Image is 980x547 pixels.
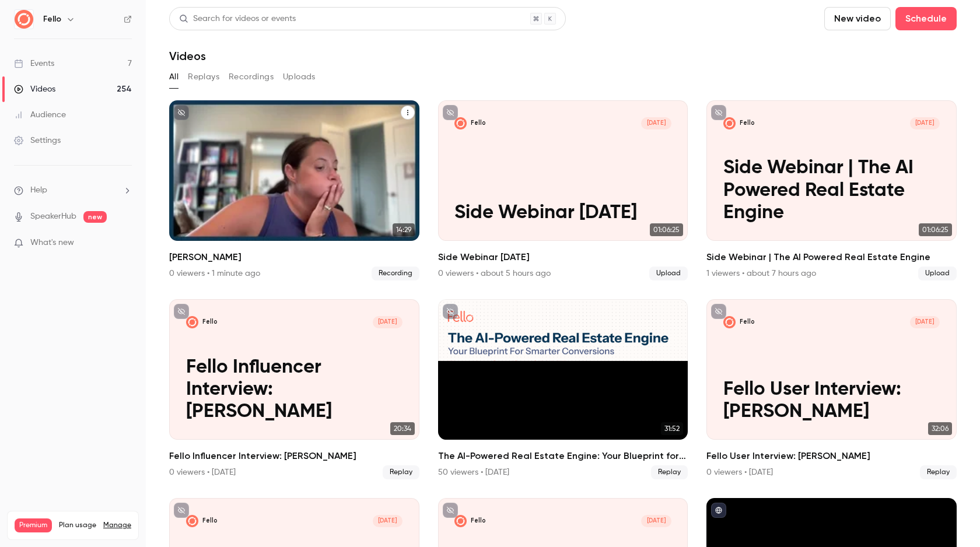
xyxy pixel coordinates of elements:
[910,316,940,328] span: [DATE]
[169,268,260,279] div: 0 viewers • 1 minute ago
[59,521,96,530] span: Plan usage
[706,449,957,463] h2: Fello User Interview: [PERSON_NAME]
[723,117,736,129] img: Side Webinar | The AI Powered Real Estate Engine
[641,515,671,527] span: [DATE]
[186,515,198,527] img: Weekly Marketing & Ryan Check-in - 2025_09_10 12_30 MDT - Recording
[711,105,726,120] button: unpublished
[706,250,957,264] h2: Side Webinar | The AI Powered Real Estate Engine
[188,68,219,86] button: Replays
[14,58,54,69] div: Events
[740,119,754,127] p: Fello
[202,318,217,326] p: Fello
[15,518,52,532] span: Premium
[393,223,415,236] span: 14:29
[390,422,415,435] span: 20:34
[169,68,178,86] button: All
[202,517,217,525] p: Fello
[438,250,688,264] h2: Side Webinar [DATE]
[14,109,66,121] div: Audience
[30,184,47,197] span: Help
[186,356,403,423] p: Fello Influencer Interview: [PERSON_NAME]
[169,299,419,479] a: Fello Influencer Interview: Austin Hellickson Fello[DATE]Fello Influencer Interview: [PERSON_NAME...
[651,465,688,479] span: Replay
[706,299,957,479] li: Fello User Interview: Jay Macklin
[118,238,132,248] iframe: Noticeable Trigger
[706,467,773,478] div: 0 viewers • [DATE]
[471,119,485,127] p: Fello
[283,68,316,86] button: Uploads
[438,299,688,479] a: 31:52The AI-Powered Real Estate Engine: Your Blueprint for Smarter Conversions50 viewers • [DATE]...
[169,250,419,264] h2: [PERSON_NAME]
[169,449,419,463] h2: Fello Influencer Interview: [PERSON_NAME]
[83,211,107,223] span: new
[14,135,61,146] div: Settings
[383,465,419,479] span: Replay
[711,503,726,518] button: published
[15,10,33,29] img: Fello
[723,378,940,423] p: Fello User Interview: [PERSON_NAME]
[706,100,957,280] li: Side Webinar | The AI Powered Real Estate Engine
[649,267,688,280] span: Upload
[14,184,132,197] li: help-dropdown-opener
[928,422,952,435] span: 32:06
[910,117,940,129] span: [DATE]
[186,316,198,328] img: Fello Influencer Interview: Austin Hellickson
[918,267,957,280] span: Upload
[723,157,940,224] p: Side Webinar | The AI Powered Real Estate Engine
[174,304,189,319] button: unpublished
[30,211,76,223] a: SpeakerHub
[454,202,671,224] p: Side Webinar [DATE]
[30,237,74,249] span: What's new
[650,223,683,236] span: 01:06:25
[706,100,957,280] a: Side Webinar | The AI Powered Real Estate EngineFello[DATE]Side Webinar | The AI Powered Real Est...
[454,117,467,129] img: Side Webinar September 18 2025
[641,117,671,129] span: [DATE]
[373,515,402,527] span: [DATE]
[723,316,736,328] img: Fello User Interview: Jay Macklin
[920,465,957,479] span: Replay
[438,100,688,280] a: Side Webinar September 18 2025Fello[DATE]Side Webinar [DATE]01:06:25Side Webinar [DATE]0 viewers ...
[438,467,509,478] div: 50 viewers • [DATE]
[179,13,296,25] div: Search for videos or events
[174,105,189,120] button: unpublished
[438,100,688,280] li: Side Webinar September 18 2025
[229,68,274,86] button: Recordings
[169,100,419,280] a: 14:29[PERSON_NAME]0 viewers • 1 minute agoRecording
[443,503,458,518] button: unpublished
[169,7,957,540] section: Videos
[740,318,754,326] p: Fello
[438,449,688,463] h2: The AI-Powered Real Estate Engine: Your Blueprint for Smarter Conversions
[824,7,891,30] button: New video
[14,83,55,95] div: Videos
[661,422,683,435] span: 31:52
[372,267,419,280] span: Recording
[169,49,206,63] h1: Videos
[103,521,131,530] a: Manage
[438,268,551,279] div: 0 viewers • about 5 hours ago
[443,105,458,120] button: unpublished
[471,517,485,525] p: Fello
[169,467,236,478] div: 0 viewers • [DATE]
[169,100,419,280] li: Clawson
[373,316,402,328] span: [DATE]
[706,268,816,279] div: 1 viewers • about 7 hours ago
[895,7,957,30] button: Schedule
[919,223,952,236] span: 01:06:25
[443,304,458,319] button: unpublished
[438,299,688,479] li: The AI-Powered Real Estate Engine: Your Blueprint for Smarter Conversions
[454,515,467,527] img: Fello User Interview: Shannon Biszantz
[174,503,189,518] button: unpublished
[169,299,419,479] li: Fello Influencer Interview: Austin Hellickson
[706,299,957,479] a: Fello User Interview: Jay MacklinFello[DATE]Fello User Interview: [PERSON_NAME]32:06Fello User In...
[711,304,726,319] button: unpublished
[43,13,61,25] h6: Fello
